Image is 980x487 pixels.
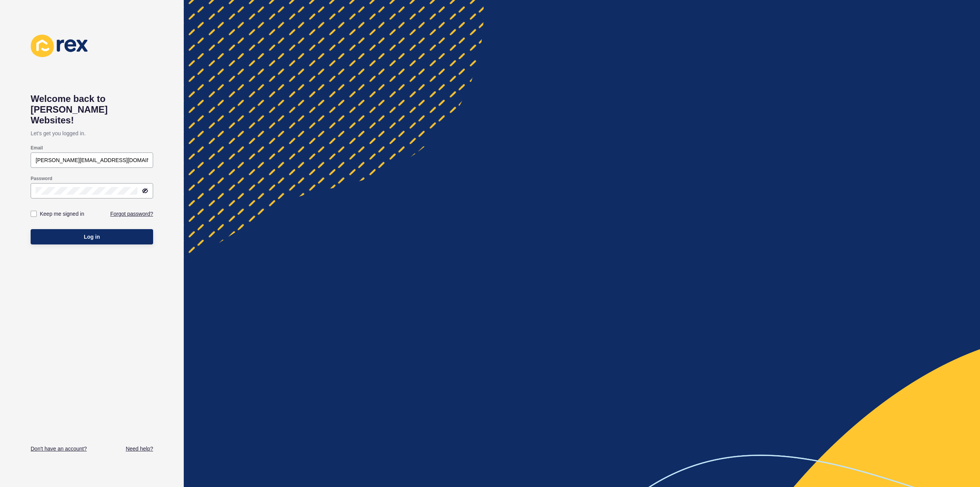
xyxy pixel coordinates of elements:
[126,445,153,453] a: Need help?
[36,156,148,164] input: e.g. name@company.com
[110,210,153,218] a: Forgot password?
[31,175,52,182] label: Password
[31,445,87,453] a: Don't have an account?
[84,233,100,241] span: Log in
[31,229,153,244] button: Log in
[31,145,43,151] label: Email
[31,126,153,141] p: Let's get you logged in.
[31,93,153,126] h1: Welcome back to [PERSON_NAME] Websites!
[40,210,84,218] label: Keep me signed in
